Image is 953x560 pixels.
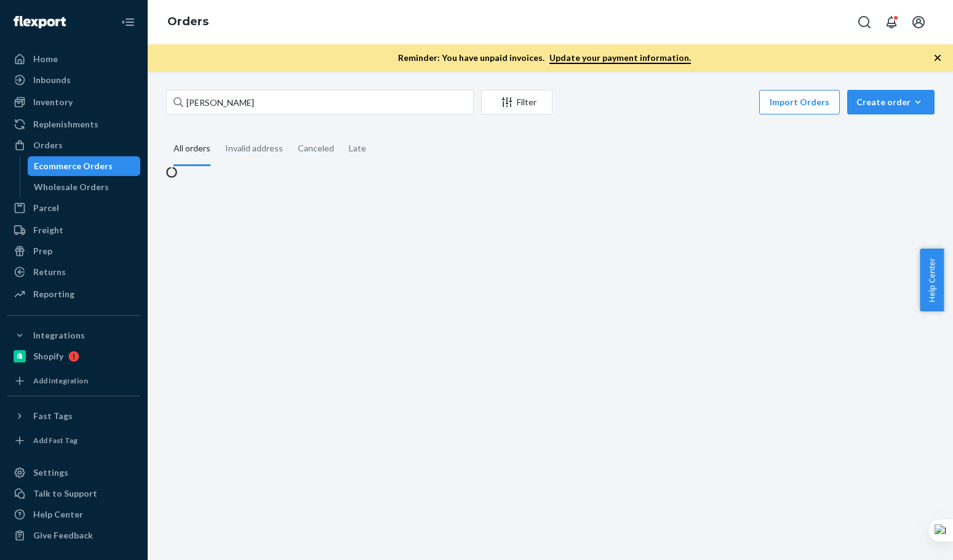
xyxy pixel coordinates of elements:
[7,371,140,391] a: Add Integration
[33,466,68,479] div: Settings
[7,463,140,482] a: Settings
[481,90,552,114] button: Filter
[398,52,691,64] p: Reminder: You have unpaid invoices.
[33,74,71,86] div: Inbounds
[173,132,210,166] div: All orders
[33,329,85,342] div: Integrations
[7,70,140,90] a: Inbounds
[33,350,63,362] div: Shopify
[33,202,59,214] div: Parcel
[33,435,78,446] div: Add Fast Tag
[7,431,140,450] a: Add Fast Tag
[7,49,140,69] a: Home
[33,224,63,236] div: Freight
[7,220,140,240] a: Freight
[906,10,931,34] button: Open account menu
[7,526,140,545] button: Give Feedback
[33,288,74,300] div: Reporting
[7,284,140,304] a: Reporting
[7,326,140,345] button: Integrations
[34,181,109,193] div: Wholesale Orders
[847,90,935,114] button: Create order
[166,90,474,114] input: Search orders
[28,177,141,197] a: Wholesale Orders
[7,505,140,524] a: Help Center
[7,262,140,282] a: Returns
[852,10,877,34] button: Open Search Box
[7,92,140,112] a: Inventory
[33,487,97,500] div: Talk to Support
[116,10,140,34] button: Close Navigation
[759,90,840,114] button: Import Orders
[158,4,218,40] ol: breadcrumbs
[14,16,66,28] img: Flexport logo
[549,52,691,64] a: Update your payment information.
[34,160,113,172] div: Ecommerce Orders
[33,139,63,151] div: Orders
[33,508,83,521] div: Help Center
[7,484,140,503] a: Talk to Support
[7,135,140,155] a: Orders
[920,249,944,311] button: Help Center
[856,96,925,108] div: Create order
[33,529,93,542] div: Give Feedback
[298,132,334,164] div: Canceled
[33,96,73,108] div: Inventory
[33,53,58,65] div: Home
[33,245,52,257] div: Prep
[879,10,904,34] button: Open notifications
[33,118,98,130] div: Replenishments
[7,346,140,366] a: Shopify
[7,114,140,134] a: Replenishments
[7,406,140,426] button: Fast Tags
[7,241,140,261] a: Prep
[33,375,88,386] div: Add Integration
[225,132,283,164] div: Invalid address
[28,156,141,176] a: Ecommerce Orders
[33,410,73,422] div: Fast Tags
[482,96,552,108] div: Filter
[7,198,140,218] a: Parcel
[349,132,366,164] div: Late
[33,266,66,278] div: Returns
[167,15,209,28] a: Orders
